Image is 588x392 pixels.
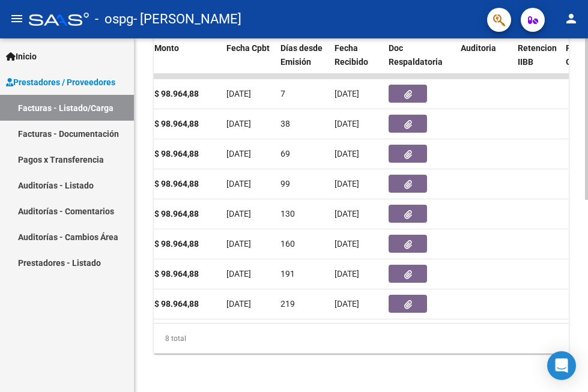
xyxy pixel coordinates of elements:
[133,6,241,32] span: - [PERSON_NAME]
[280,149,290,158] span: 69
[10,11,24,26] mat-icon: menu
[280,269,295,279] span: 191
[280,179,290,188] span: 99
[154,239,199,249] strong: $ 98.964,88
[513,35,561,88] datatable-header-cell: Retencion IIBB
[547,351,576,380] div: Open Intercom Messenger
[154,119,199,128] strong: $ 98.964,88
[154,299,199,309] strong: $ 98.964,88
[150,35,222,88] datatable-header-cell: Monto
[226,43,270,53] span: Fecha Cpbt
[335,149,359,158] span: [DATE]
[154,209,199,219] strong: $ 98.964,88
[226,239,251,249] span: [DATE]
[226,149,251,158] span: [DATE]
[384,35,456,88] datatable-header-cell: Doc Respaldatoria
[222,35,276,88] datatable-header-cell: Fecha Cpbt
[226,209,251,219] span: [DATE]
[335,299,359,309] span: [DATE]
[6,50,37,63] span: Inicio
[276,35,330,88] datatable-header-cell: Días desde Emisión
[564,11,578,26] mat-icon: person
[335,269,359,279] span: [DATE]
[280,43,323,67] span: Días desde Emisión
[461,43,496,53] span: Auditoria
[335,89,359,98] span: [DATE]
[335,239,359,249] span: [DATE]
[154,324,569,354] div: 8 total
[335,43,368,67] span: Fecha Recibido
[226,89,251,98] span: [DATE]
[335,209,359,219] span: [DATE]
[335,119,359,128] span: [DATE]
[226,179,251,188] span: [DATE]
[280,299,295,309] span: 219
[389,43,443,67] span: Doc Respaldatoria
[226,299,251,309] span: [DATE]
[154,89,199,98] strong: $ 98.964,88
[226,269,251,279] span: [DATE]
[330,35,384,88] datatable-header-cell: Fecha Recibido
[154,179,199,188] strong: $ 98.964,88
[518,43,557,67] span: Retencion IIBB
[456,35,513,88] datatable-header-cell: Auditoria
[226,119,251,128] span: [DATE]
[280,119,290,128] span: 38
[154,43,179,53] span: Monto
[95,6,133,32] span: - ospg
[154,269,199,279] strong: $ 98.964,88
[280,239,295,249] span: 160
[154,149,199,158] strong: $ 98.964,88
[335,179,359,188] span: [DATE]
[280,209,295,219] span: 130
[280,89,285,98] span: 7
[6,76,115,89] span: Prestadores / Proveedores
